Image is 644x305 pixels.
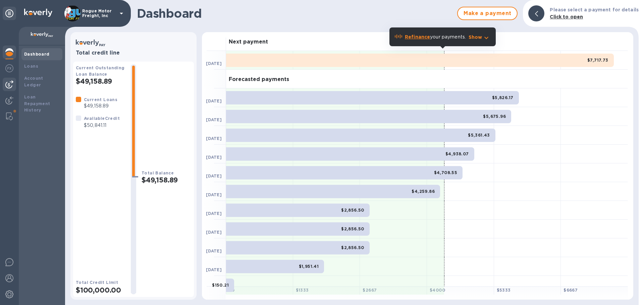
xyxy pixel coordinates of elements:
b: [DATE] [206,192,222,197]
b: [DATE] [206,173,222,178]
b: Refinance [405,34,430,40]
b: $5,361.43 [468,133,490,138]
h1: Dashboard [137,6,454,20]
img: Logo [24,9,52,17]
b: Available Credit [84,116,120,121]
b: $5,826.17 [492,95,514,100]
b: Dashboard [24,52,50,57]
h2: $49,158.89 [142,176,191,184]
p: Rogue Motor Freight, Inc [82,9,116,18]
b: Loans [24,64,38,69]
b: [DATE] [206,117,222,122]
b: $5,675.96 [483,114,506,119]
b: Total Credit Limit [76,280,118,285]
b: $1,951.41 [299,264,319,269]
b: Current Loans [84,97,117,102]
b: Click to open [550,14,583,19]
b: $4,259.86 [412,189,435,194]
b: $4,708.55 [434,170,458,175]
b: $2,856.50 [341,245,364,250]
p: $50,841.11 [84,122,120,129]
b: [DATE] [206,248,222,253]
b: [DATE] [206,230,222,235]
b: [DATE] [206,61,222,66]
b: Current Outstanding Loan Balance [76,65,125,77]
h2: $100,000.00 [76,286,125,294]
b: [DATE] [206,136,222,141]
b: $2,856.50 [341,226,364,231]
b: [DATE] [206,155,222,160]
h3: Total credit line [76,50,191,56]
b: [DATE] [206,211,222,216]
button: Show [469,34,490,41]
h3: Forecasted payments [229,76,289,83]
b: $150.21 [212,283,229,288]
b: $ 6667 [563,288,578,293]
p: your payments. [405,33,466,41]
b: [DATE] [206,98,222,103]
span: Make a payment [463,9,512,17]
b: $ 5333 [497,288,511,293]
b: Account Ledger [24,76,43,87]
div: Unpin categories [3,7,16,20]
b: [DATE] [206,267,222,272]
b: Please select a payment for details [550,7,639,12]
b: $2,856.50 [341,208,364,213]
b: Total Balance [142,170,174,175]
b: $7,717.73 [587,58,608,63]
img: Foreign exchange [5,64,13,72]
button: Make a payment [457,7,518,20]
p: $49,158.89 [84,102,117,109]
b: Loan Repayment History [24,94,50,113]
h3: Next payment [229,39,268,45]
p: Show [469,34,482,41]
h2: $49,158.89 [76,77,125,85]
b: $4,938.07 [445,151,469,156]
